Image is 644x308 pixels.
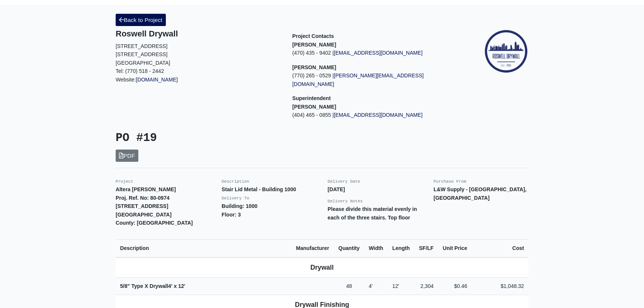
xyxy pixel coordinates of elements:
a: [EMAIL_ADDRESS][DOMAIN_NAME] [334,50,423,56]
p: (770) 265 - 0529 | [292,71,458,88]
small: Purchase From [434,179,466,184]
a: [DOMAIN_NAME] [136,77,178,83]
small: Description [222,179,249,184]
a: Back to Project [116,14,166,26]
td: $1,048.32 [471,277,528,295]
strong: [PERSON_NAME] [292,64,336,70]
strong: Proj. Ref. No: 80-0974 [116,195,170,201]
th: Width [364,239,388,257]
small: Delivery To [222,196,249,200]
strong: Building: 1000 [222,203,257,209]
div: Website: [116,29,281,84]
a: PDF [116,150,138,162]
th: Manufacturer [292,239,334,257]
span: 12' [392,283,399,289]
b: Drywall [310,264,334,271]
p: (404) 465 - 0855 | [292,111,458,119]
p: [STREET_ADDRESS] [116,42,281,51]
td: $0.46 [438,277,471,295]
small: Delivery Notes [328,199,363,203]
td: 2,304 [414,277,438,295]
strong: 5/8" Type X Drywall [120,283,185,289]
strong: [PERSON_NAME] [292,42,336,48]
span: Project Contacts [292,33,334,39]
a: [EMAIL_ADDRESS][DOMAIN_NAME] [334,112,423,118]
p: L&W Supply - [GEOGRAPHIC_DATA], [GEOGRAPHIC_DATA] [434,185,528,202]
small: Delivery Date [328,179,360,184]
strong: Please divide this material evenly in each of the three stairs. Top floor [328,206,417,221]
span: x [174,283,177,289]
p: [GEOGRAPHIC_DATA] [116,59,281,67]
th: Quantity [334,239,364,257]
th: Unit Price [438,239,471,257]
strong: Altera [PERSON_NAME] [116,186,176,192]
strong: [DATE] [328,186,345,192]
strong: [STREET_ADDRESS] [116,203,168,209]
h5: Roswell Drywall [116,29,281,39]
td: 48 [334,277,364,295]
p: Tel: (770) 518 - 2442 [116,67,281,76]
p: (470) 435 - 9402 | [292,49,458,57]
h3: PO #19 [116,131,316,145]
strong: Floor: 3 [222,212,241,218]
span: 4' [168,283,172,289]
small: Project [116,179,133,184]
th: Description [116,239,292,257]
strong: Stair Lid Metal - Building 1000 [222,186,296,192]
strong: County: [GEOGRAPHIC_DATA] [116,220,193,226]
span: 4' [369,283,373,289]
th: Length [388,239,414,257]
strong: [GEOGRAPHIC_DATA] [116,212,171,218]
th: Cost [471,239,528,257]
span: Superintendent [292,95,331,101]
p: [STREET_ADDRESS] [116,50,281,59]
strong: [PERSON_NAME] [292,104,336,110]
a: [PERSON_NAME][EMAIL_ADDRESS][DOMAIN_NAME] [292,73,424,87]
span: 12' [178,283,185,289]
th: SF/LF [414,239,438,257]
